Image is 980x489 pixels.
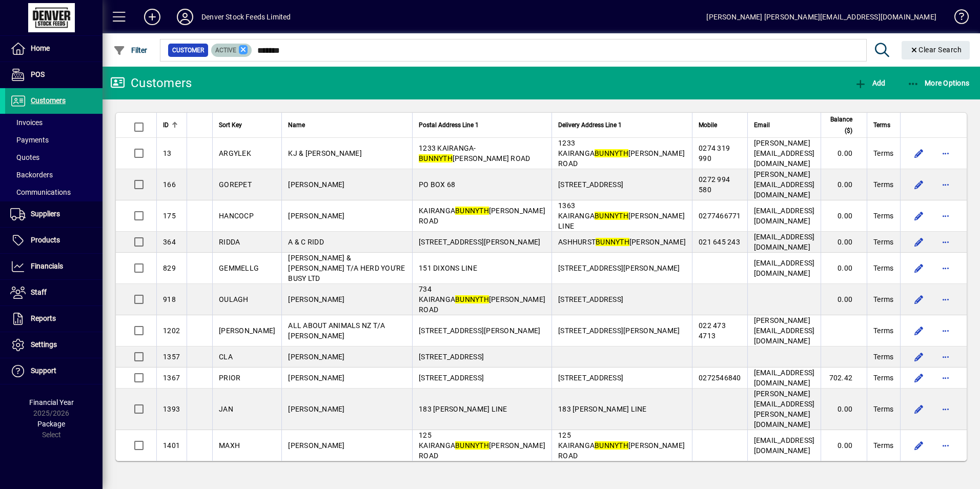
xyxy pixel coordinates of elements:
[911,370,927,386] button: Edit
[558,119,622,131] span: Delivery Address Line 1
[754,369,815,387] span: [EMAIL_ADDRESS][DOMAIN_NAME]
[419,238,540,246] span: [STREET_ADDRESS][PERSON_NAME]
[873,440,893,451] span: Terms
[558,139,685,168] span: 1233 KAIRANGA [PERSON_NAME] ROAD
[821,284,867,315] td: 0.00
[163,295,176,303] span: 918
[852,74,888,92] button: Add
[754,436,815,455] span: [EMAIL_ADDRESS][DOMAIN_NAME]
[419,431,545,460] span: 125 KAIRANGA [PERSON_NAME] ROAD
[911,145,927,161] button: Edit
[699,119,741,131] div: Mobile
[419,144,530,162] span: 1233 KAIRANGA- [PERSON_NAME] ROAD
[136,8,169,26] button: Add
[754,119,815,131] div: Email
[288,180,344,189] span: [PERSON_NAME]
[5,131,103,149] a: Payments
[163,149,172,157] span: 13
[172,45,204,55] span: Customer
[163,180,176,189] span: 166
[29,398,74,406] span: Financial Year
[169,8,201,26] button: Profile
[873,294,893,304] span: Terms
[113,46,148,54] span: Filter
[873,148,893,158] span: Terms
[595,149,628,157] em: BUNNYTH
[821,200,867,232] td: 0.00
[288,238,324,246] span: A & C RIDD
[558,405,647,413] span: 183 [PERSON_NAME] LINE
[163,374,180,382] span: 1367
[902,41,970,59] button: Clear
[821,368,867,389] td: 702.42
[937,208,954,224] button: More options
[288,149,362,157] span: KJ & [PERSON_NAME]
[595,212,628,220] em: BUNNYTH
[699,212,741,220] span: 0277466771
[873,237,893,247] span: Terms
[699,144,730,162] span: 0274 319 990
[937,401,954,417] button: More options
[596,238,629,246] em: BUNNYTH
[419,374,484,382] span: [STREET_ADDRESS]
[10,188,71,196] span: Communications
[419,285,545,314] span: 734 KAIRANGA [PERSON_NAME] ROAD
[37,420,65,428] span: Package
[219,212,254,220] span: HANCOCP
[558,295,623,303] span: [STREET_ADDRESS]
[5,280,103,305] a: Staff
[163,441,180,450] span: 1401
[31,314,56,322] span: Reports
[754,233,815,251] span: [EMAIL_ADDRESS][DOMAIN_NAME]
[873,352,893,362] span: Terms
[5,184,103,201] a: Communications
[110,75,192,91] div: Customers
[201,9,291,25] div: Denver Stock Feeds Limited
[873,211,893,221] span: Terms
[455,207,489,215] em: BUNNYTH
[219,238,240,246] span: RIDDA
[419,353,484,361] span: [STREET_ADDRESS]
[873,119,890,131] span: Terms
[821,169,867,200] td: 0.00
[455,295,489,303] em: BUNNYTH
[754,259,815,277] span: [EMAIL_ADDRESS][DOMAIN_NAME]
[595,441,628,450] em: BUNNYTH
[288,119,406,131] div: Name
[288,374,344,382] span: [PERSON_NAME]
[5,201,103,227] a: Suppliers
[699,119,717,131] span: Mobile
[288,295,344,303] span: [PERSON_NAME]
[419,405,507,413] span: 183 [PERSON_NAME] LINE
[5,36,103,62] a: Home
[219,180,252,189] span: GOREPET
[31,96,66,105] span: Customers
[219,441,240,450] span: MAXH
[699,321,726,340] span: 022 473 4713
[219,405,233,413] span: JAN
[937,145,954,161] button: More options
[163,119,169,131] span: ID
[5,358,103,384] a: Support
[219,374,240,382] span: PRIOR
[754,390,815,429] span: [PERSON_NAME][EMAIL_ADDRESS][PERSON_NAME][DOMAIN_NAME]
[911,401,927,417] button: Edit
[419,207,545,225] span: KAIRANGA [PERSON_NAME] ROAD
[219,264,259,272] span: GEMMELLG
[219,119,242,131] span: Sort Key
[558,327,680,335] span: [STREET_ADDRESS][PERSON_NAME]
[873,373,893,383] span: Terms
[163,327,180,335] span: 1202
[31,70,45,78] span: POS
[821,138,867,169] td: 0.00
[699,175,730,194] span: 0272 994 580
[163,119,180,131] div: ID
[5,62,103,88] a: POS
[5,149,103,166] a: Quotes
[10,136,49,144] span: Payments
[907,79,970,87] span: More Options
[288,119,305,131] span: Name
[31,340,57,349] span: Settings
[854,79,885,87] span: Add
[215,47,236,54] span: Active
